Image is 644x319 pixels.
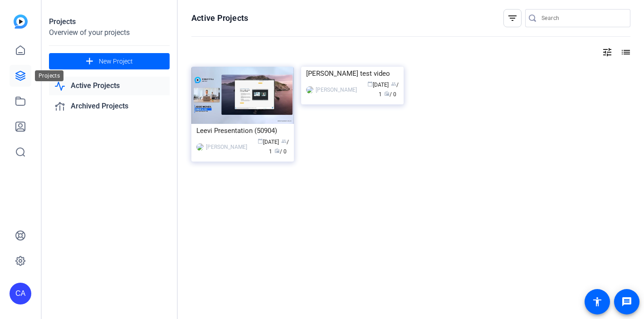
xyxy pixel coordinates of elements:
a: Archived Projects [49,97,170,116]
span: New Project [99,57,133,66]
a: Active Projects [49,77,170,95]
span: radio [384,91,390,96]
button: New Project [49,53,170,69]
mat-icon: list [620,47,630,58]
div: Projects [35,70,63,81]
span: / 0 [384,91,396,98]
span: radio [274,148,280,153]
div: [PERSON_NAME] [316,85,357,94]
img: User Avatar [306,86,313,93]
span: group [391,81,396,87]
span: [DATE] [367,82,389,88]
div: [PERSON_NAME] test video [306,67,399,80]
h1: Active Projects [191,13,248,24]
span: group [281,138,287,144]
mat-icon: tune [602,47,613,58]
input: Search [542,13,623,24]
span: calendar_today [367,81,373,87]
mat-icon: filter_list [507,13,518,24]
div: [PERSON_NAME] [206,142,247,152]
mat-icon: add [84,56,95,67]
span: / 0 [274,148,287,155]
img: blue-gradient.svg [14,15,28,29]
mat-icon: accessibility [592,296,603,307]
div: Projects [49,16,170,27]
span: [DATE] [258,139,279,145]
div: Overview of your projects [49,27,170,38]
mat-icon: message [621,296,632,307]
div: Leevi Presentation (50904) [196,124,289,137]
div: CA [10,283,31,304]
span: calendar_today [258,138,263,144]
img: User Avatar [196,143,204,151]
